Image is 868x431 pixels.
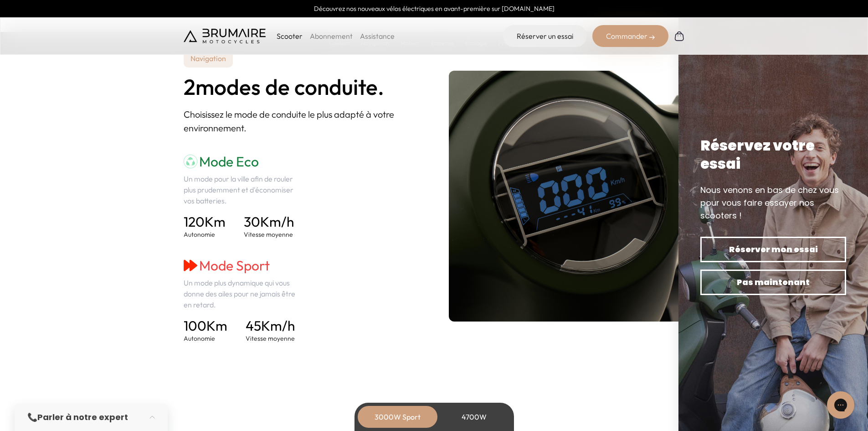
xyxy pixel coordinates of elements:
[184,49,233,68] p: Navigation
[184,75,195,99] span: 2
[246,334,295,343] p: Vitesse moyenne
[649,35,655,40] img: right-arrow-2.png
[184,257,302,274] h3: Mode Sport
[184,153,302,170] h3: Mode Eco
[184,317,206,334] span: 100
[184,213,226,230] h4: Km
[246,317,295,334] h4: Km/h
[184,213,205,230] span: 120
[184,334,227,343] p: Autonomie
[244,213,260,230] span: 30
[310,31,353,41] a: Abonnement
[244,230,294,239] p: Vitesse moyenne
[184,108,420,135] p: Choisissez le mode de conduite le plus adapté à votre environnement.
[184,173,302,206] p: Un mode pour la ville afin de rouler plus prudemment et d'économiser vos batteries.
[674,31,685,42] img: Panier
[184,75,420,99] h2: modes de conduite.
[184,259,197,272] img: mode-sport.png
[184,277,302,310] p: Un mode plus dynamique qui vous donne des ailes pour ne jamais être en retard.
[361,406,434,428] div: 3000W Sport
[184,155,197,168] img: mode-eco.png
[277,31,303,42] p: Scooter
[503,25,587,47] a: Réserver un essai
[244,213,294,230] h4: Km/h
[438,406,511,428] div: 4700W
[449,71,685,322] img: tableau-de-bord.jpeg
[184,230,226,239] p: Autonomie
[184,29,266,43] img: Brumaire Motocycles
[246,317,261,334] span: 45
[360,31,395,41] a: Assistance
[184,317,227,334] h4: Km
[822,388,859,422] iframe: Gorgias live chat messenger
[592,25,668,47] div: Commander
